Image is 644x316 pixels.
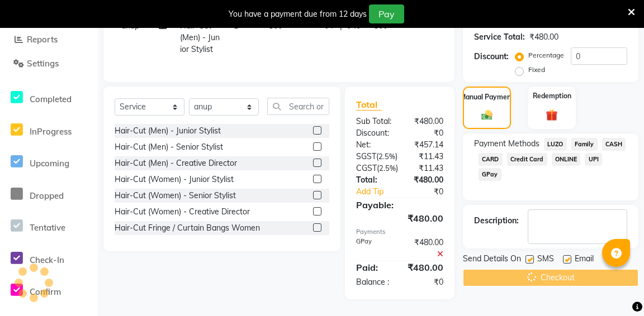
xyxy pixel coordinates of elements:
a: Reports [3,33,95,46]
a: Add Tip [348,186,409,198]
span: 2.5% [378,152,395,161]
div: You have a payment due from 12 days [229,8,367,20]
div: Payments [356,227,443,237]
div: ₹0 [408,186,452,198]
div: Hair-Cut (Women) - Creative Director [115,206,250,218]
div: GPay [348,237,400,260]
div: ( ) [348,162,406,174]
div: Service Total: [474,31,525,43]
span: SGST [356,151,376,161]
label: Percentage [528,50,564,60]
img: _cash.svg [478,109,496,121]
div: Discount: [348,127,400,139]
span: Dropped [30,190,64,201]
div: Hair-Cut Fringe / Curtain Bangs Women [115,222,260,234]
span: Family [571,138,598,151]
div: ₹457.14 [400,139,452,151]
span: SMS [537,253,554,267]
div: Net: [348,139,400,151]
div: Sub Total: [348,116,400,127]
span: Check-In [30,255,64,265]
div: ₹480.00 [400,174,452,186]
img: _gift.svg [542,108,562,122]
span: InProgress [30,126,72,137]
div: Hair-Cut (Men) - Senior Stylist [115,141,223,153]
span: Settings [27,58,59,69]
label: Manual Payment [460,92,514,102]
div: Description: [474,215,519,227]
a: Settings [3,58,95,70]
div: Payable: [348,198,452,212]
div: ₹480.00 [400,116,452,127]
span: Email [575,253,594,267]
span: Send Details On [463,253,521,267]
span: CGST [356,163,377,173]
span: Completed [30,94,72,104]
span: Tentative [30,222,65,233]
span: CASH [602,138,626,151]
div: Balance : [348,276,400,288]
div: ₹480.00 [348,212,452,225]
div: ₹480.00 [399,261,452,274]
div: ₹0 [400,276,452,288]
div: Hair-Cut (Women) - Senior Stylist [115,190,236,202]
div: ₹11.43 [406,151,452,162]
span: ONLINE [552,153,581,166]
div: Total: [348,174,400,186]
span: Credit Card [507,153,547,166]
span: Total [356,99,382,111]
div: Discount: [474,51,509,63]
div: Hair-Cut (Women) - Junior Stylist [115,174,234,185]
label: Fixed [528,65,545,75]
div: Hair-Cut (Men) - Creative Director [115,157,237,169]
div: ₹480.00 [400,237,452,260]
span: Upcoming [30,158,69,169]
span: UPI [585,153,602,166]
label: Redemption [533,91,571,101]
span: 2.5% [379,164,396,173]
span: Hair-Cut (Men) - Junior Stylist [180,21,220,54]
span: GPay [479,168,501,181]
span: CARD [479,153,503,166]
input: Search or Scan [267,98,329,115]
div: Paid: [348,261,399,274]
button: Pay [369,4,404,23]
span: Payment Methods [474,138,539,150]
div: Hair-Cut (Men) - Junior Stylist [115,125,221,137]
span: LUZO [544,138,567,151]
div: ₹11.43 [406,162,452,174]
div: ₹480.00 [529,31,558,43]
span: Reports [27,34,58,45]
div: ( ) [348,151,406,162]
div: ₹0 [400,127,452,139]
